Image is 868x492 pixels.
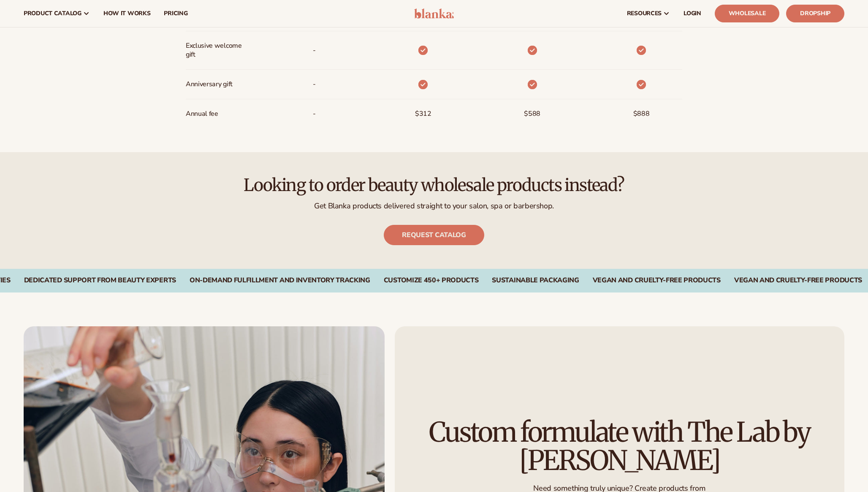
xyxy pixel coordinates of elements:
span: - [313,43,316,58]
div: SUSTAINABLE PACKAGING [492,276,579,284]
h2: Custom formulate with The Lab by [PERSON_NAME] [418,418,821,475]
div: On-Demand Fulfillment and Inventory Tracking [190,276,370,284]
a: Dropship [786,5,844,22]
span: pricing [164,10,187,17]
span: resources [627,10,662,17]
span: product catalog [24,10,81,17]
div: Vegan and Cruelty-Free Products [734,276,862,284]
div: Dedicated Support From Beauty Experts [24,276,176,284]
span: $312 [415,106,431,122]
a: Request catalog [384,225,484,245]
a: Wholesale [715,5,779,22]
p: Get Blanka products delivered straight to your salon, spa or barbershop. [24,201,844,211]
span: How It Works [103,10,151,17]
div: VEGAN AND CRUELTY-FREE PRODUCTS [593,276,721,284]
h2: Looking to order beauty wholesale products instead? [24,176,844,194]
span: LOGIN [684,10,701,17]
span: - [313,106,316,122]
span: Anniversary gift [186,77,233,92]
span: - [313,77,316,92]
img: logo [414,8,454,19]
span: $588 [524,106,540,122]
span: Exclusive welcome gift [186,38,242,63]
span: Annual fee [186,106,218,122]
div: CUSTOMIZE 450+ PRODUCTS [384,276,479,284]
span: $888 [633,106,650,122]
